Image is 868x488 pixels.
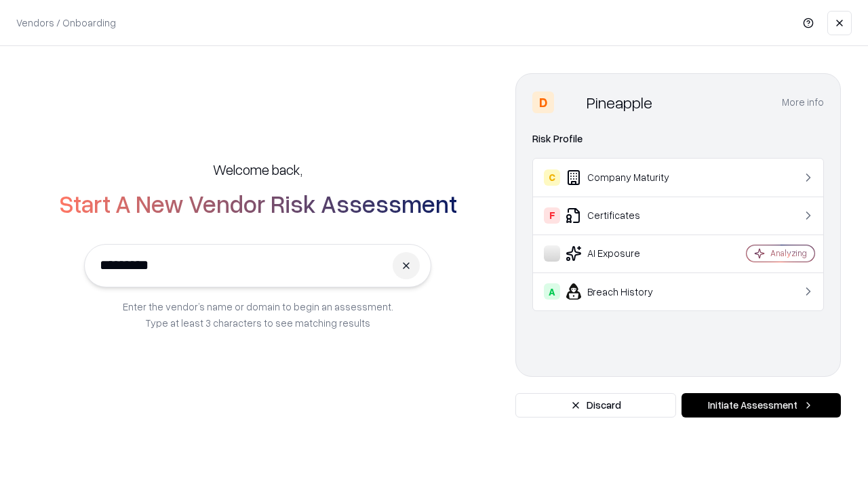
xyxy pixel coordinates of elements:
[559,91,581,113] img: Pineapple
[544,169,560,186] div: C
[544,283,560,300] div: A
[770,247,807,259] div: Analyzing
[123,298,393,331] p: Enter the vendor’s name or domain to begin an assessment. Type at least 3 characters to see match...
[532,91,554,113] div: D
[782,90,824,115] button: More info
[544,283,706,300] div: Breach History
[544,207,560,224] div: F
[59,190,457,217] h2: Start A New Vendor Risk Assessment
[213,160,302,179] h5: Welcome back,
[532,131,824,147] div: Risk Profile
[515,393,676,418] button: Discard
[544,245,706,262] div: AI Exposure
[544,169,706,186] div: Company Maturity
[544,207,706,224] div: Certificates
[16,16,116,30] p: Vendors / Onboarding
[682,393,841,418] button: Initiate Assessment
[587,91,652,113] div: Pineapple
